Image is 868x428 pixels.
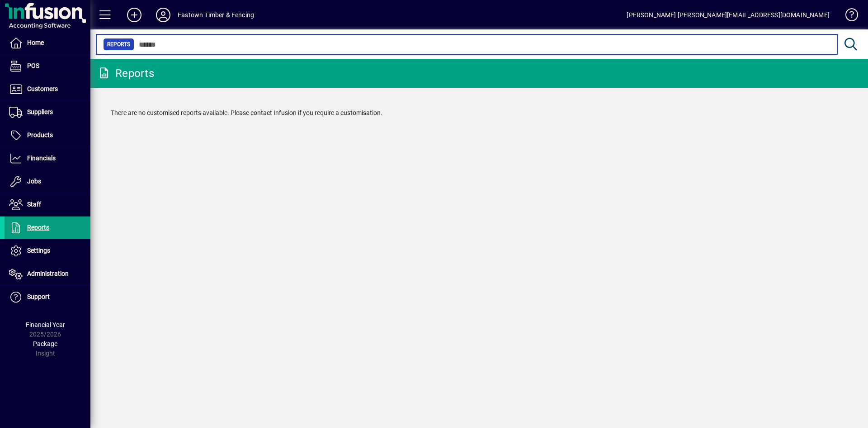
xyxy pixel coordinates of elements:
[102,99,857,127] div: There are no customised reports available. Please contact Infusion if you require a customisation.
[839,2,857,31] a: Knowledge Base
[26,321,65,328] span: Financial Year
[5,147,90,170] a: Financials
[27,62,39,69] span: POS
[5,78,90,101] a: Customers
[5,101,90,124] a: Suppliers
[27,154,56,162] span: Financials
[5,170,90,193] a: Jobs
[5,263,90,285] a: Administration
[27,201,41,208] span: Staff
[5,55,90,77] a: POS
[5,286,90,308] a: Support
[27,178,41,185] span: Jobs
[27,247,50,254] span: Settings
[27,293,50,300] span: Support
[5,193,90,216] a: Staff
[627,8,830,22] div: [PERSON_NAME] [PERSON_NAME][EMAIL_ADDRESS][DOMAIN_NAME]
[27,270,69,277] span: Administration
[27,85,58,92] span: Customers
[27,131,53,139] span: Products
[27,108,53,115] span: Suppliers
[178,8,254,22] div: Eastown Timber & Fencing
[120,7,149,23] button: Add
[27,224,49,231] span: Reports
[97,66,154,81] div: Reports
[5,124,90,147] a: Products
[5,240,90,262] a: Settings
[27,39,44,46] span: Home
[33,340,57,347] span: Package
[5,32,90,54] a: Home
[149,7,178,23] button: Profile
[107,40,130,49] span: Reports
